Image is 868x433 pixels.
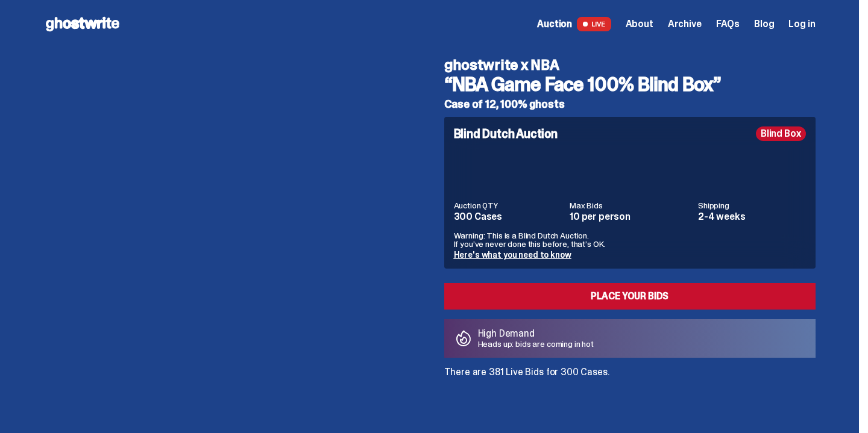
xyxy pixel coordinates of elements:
[577,17,611,31] span: LIVE
[788,19,815,29] a: Log in
[756,126,806,141] div: Blind Box
[454,128,558,140] h4: Blind Dutch Auction
[626,19,653,29] a: About
[444,58,816,72] h4: ghostwrite x NBA
[537,19,572,29] span: Auction
[478,329,594,338] p: High Demand
[570,201,691,210] dt: Max Bids
[444,75,816,94] h3: “NBA Game Face 100% Blind Box”
[698,201,806,210] dt: Shipping
[454,201,563,210] dt: Auction QTY
[668,19,702,29] a: Archive
[444,99,816,110] h5: Case of 12, 100% ghosts
[454,212,563,222] dd: 300 Cases
[537,17,611,31] a: Auction LIVE
[716,19,740,29] a: FAQs
[570,212,691,222] dd: 10 per person
[754,19,774,29] a: Blog
[444,367,816,377] p: There are 381 Live Bids for 300 Cases.
[444,283,816,310] a: Place your Bids
[698,212,806,222] dd: 2-4 weeks
[454,231,806,248] p: Warning: This is a Blind Dutch Auction. If you’ve never done this before, that’s OK.
[478,340,594,348] p: Heads up: bids are coming in hot
[454,249,571,260] a: Here's what you need to know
